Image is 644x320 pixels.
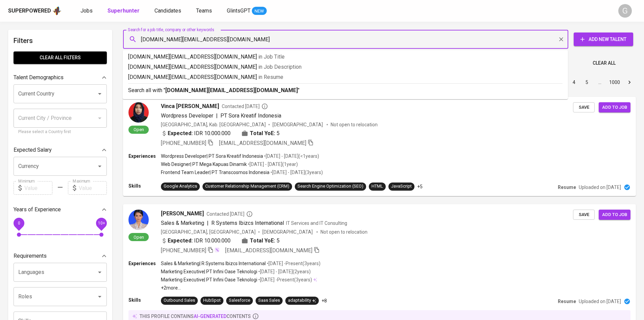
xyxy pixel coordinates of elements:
[14,252,47,260] p: Requirements
[161,260,266,267] p: Sales & Marketing | R Systems Ibizcs International
[516,77,636,88] nav: pagination navigation
[128,210,149,230] img: 94ac022bc343f35a29a7229edeb73259.jpg
[128,297,161,303] p: Skills
[80,7,93,14] span: Jobs
[320,229,367,235] p: Not open to relocation
[8,7,51,15] div: Superpowered
[594,79,605,86] div: …
[161,161,247,168] p: Web Designer | PT Mega Kapuas Dinamik
[123,97,636,196] a: OpenVinca [PERSON_NAME]Contacted [DATE]Wordpress Developer|PT Sora Kreatif Indonesia[GEOGRAPHIC_D...
[161,247,206,254] span: [PHONE_NUMBER]
[272,121,324,128] span: [DEMOGRAPHIC_DATA]
[164,297,195,304] div: Outbound Sales
[128,86,563,94] p: Search all with " "
[80,7,94,15] a: Jobs
[128,153,161,159] p: Experiences
[229,297,250,304] div: Salesforce
[573,210,595,220] button: Save
[297,183,363,190] div: Search Engine Optimization (SEO)
[579,35,628,44] span: Add New Talent
[108,7,141,15] a: Superhunter
[257,276,312,283] p: • [DATE] - Present ( 3 years )
[331,121,378,128] p: Not open to relocation
[227,7,251,14] span: GlintsGPT
[95,89,104,99] button: Open
[161,112,213,119] span: Wordpress Developer
[108,7,140,14] b: Superhunter
[168,237,193,245] b: Expected:
[263,153,319,159] p: • [DATE] - [DATE] ( <1 years )
[216,112,218,120] span: |
[579,184,621,191] p: Uploaded on [DATE]
[573,102,595,113] button: Save
[257,268,311,275] p: • [DATE] - [DATE] ( 2 years )
[79,181,107,195] input: Value
[154,7,181,14] span: Candidates
[205,183,289,190] div: Customer Relationship Management (CRM)
[624,77,635,88] button: Go to next page
[558,298,576,305] p: Resume
[161,210,204,218] span: [PERSON_NAME]
[95,162,104,171] button: Open
[288,297,316,304] div: adaptability
[19,54,101,62] span: Clear All filters
[14,143,107,157] div: Expected Salary
[321,297,327,304] p: +8
[95,292,104,301] button: Open
[14,51,107,64] button: Clear All filters
[607,77,622,88] button: Go to page 1000
[258,64,302,70] span: in Job Description
[14,73,64,82] p: Talent Demographics
[24,181,52,195] input: Value
[391,183,412,190] div: JavaScript
[579,298,621,305] p: Uploaded on [DATE]
[277,237,280,245] span: 5
[196,7,213,15] a: Teams
[246,211,253,217] svg: By Batam recruiter
[161,284,320,291] p: +2 more ...
[593,59,616,67] span: Clear All
[161,102,219,110] span: Vinca [PERSON_NAME]
[262,229,314,235] span: [DEMOGRAPHIC_DATA]
[14,249,107,263] div: Requirements
[128,102,149,123] img: 84e315d75cb90cb6068c21c63f1c8f3d.jpg
[52,6,62,16] img: app logo
[128,53,563,61] p: [DOMAIN_NAME][EMAIL_ADDRESS][DOMAIN_NAME]
[227,7,267,15] a: GlintsGPT NEW
[168,129,193,137] b: Expected:
[196,7,212,14] span: Teams
[95,268,104,277] button: Open
[252,8,267,15] span: NEW
[131,234,147,240] span: Open
[154,7,183,15] a: Candidates
[18,129,102,135] p: Please select a Country first
[161,153,263,159] p: Wordpress Developer | PT Sora Kreatif Indonesia
[569,77,579,88] button: Go to page 4
[277,129,280,137] span: 5
[207,219,209,227] span: |
[161,237,231,245] div: IDR 10.000.000
[286,220,347,226] span: IT Services and IT Consulting
[220,112,281,119] span: PT Sora Kreatif Indonesia
[258,74,283,80] span: in Resume
[250,129,275,137] b: Total YoE:
[161,268,257,275] p: Marketing Executive | PT Infini Oase Teknologi
[590,57,618,69] button: Clear All
[574,33,633,46] button: Add New Talent
[556,35,566,44] button: Clear
[214,247,220,253] img: magic_wand.svg
[14,203,107,216] div: Years of Experience
[98,221,105,226] span: 10+
[203,297,221,304] div: HubSpot
[258,54,285,60] span: in Job Title
[602,104,627,111] span: Add to job
[558,184,576,191] p: Resume
[165,87,298,93] b: [DOMAIN_NAME][EMAIL_ADDRESS][DOMAIN_NAME]
[18,221,20,226] span: 0
[618,4,632,18] div: G
[247,161,298,168] p: • [DATE] - [DATE] ( 1 year )
[372,183,383,190] div: HTML
[161,276,257,283] p: Marketing Executive | PT Infini Oase Teknologi
[14,71,107,84] div: Talent Demographics
[599,210,630,220] button: Add to job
